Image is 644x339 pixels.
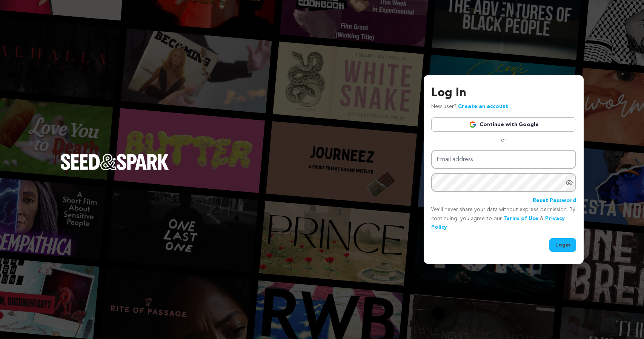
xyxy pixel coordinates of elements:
p: We’ll never share your data without express permission. By continuing, you agree to our & . [431,205,576,232]
a: Seed&Spark Homepage [60,154,169,185]
a: Show password as plain text. Warning: this will display your password on the screen. [566,179,573,186]
a: Continue with Google [431,117,576,132]
span: or [496,136,511,144]
img: Google logo [469,121,476,128]
button: Login [549,238,576,252]
img: Seed&Spark Logo [60,154,169,170]
input: Email address [431,150,576,169]
a: Create an account [458,104,508,109]
a: Reset Password [533,196,576,205]
p: New user? [431,102,508,111]
a: Terms of Use [503,216,538,221]
h3: Log In [431,84,576,102]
